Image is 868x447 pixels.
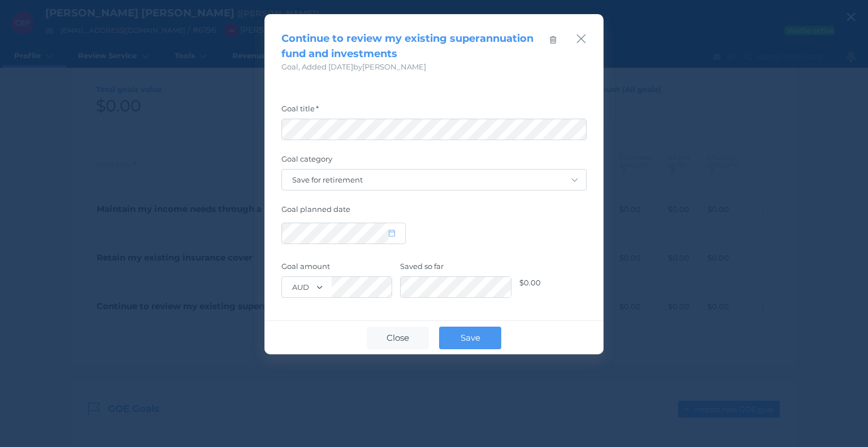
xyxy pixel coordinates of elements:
[281,32,533,60] span: Continue to review my existing superannuation fund and investments
[439,327,501,349] button: Save
[367,327,429,349] button: Close
[381,332,415,343] span: Close
[281,154,587,169] label: Goal category
[400,262,511,276] label: Saved so far
[455,332,486,343] span: Save
[519,278,541,287] span: $0.00
[281,62,426,71] span: Goal , Added [DATE] by [PERSON_NAME]
[576,31,587,46] button: Close
[281,262,392,276] label: Goal amount
[281,104,587,119] label: Goal title
[281,205,587,219] label: Goal planned date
